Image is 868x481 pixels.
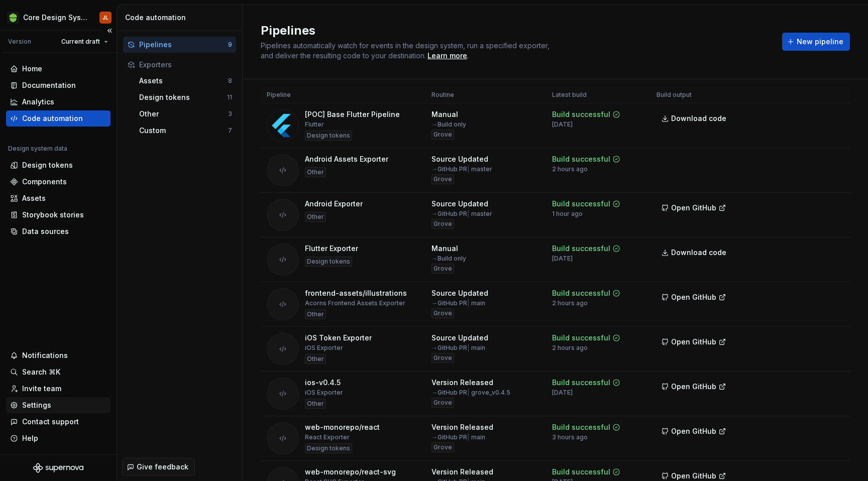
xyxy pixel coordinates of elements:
[7,12,19,24] img: 236da360-d76e-47e8-bd69-d9ae43f958f1.png
[657,339,731,347] a: Open GitHub
[552,433,588,441] div: 3 hours ago
[122,458,195,476] button: Give feedback
[135,73,236,89] a: Assets8
[22,210,84,220] div: Storybook stories
[135,123,236,139] button: Custom7
[467,344,470,351] span: |
[305,344,343,352] div: iOS Exporter
[33,463,83,473] svg: Supernova Logo
[305,199,363,209] div: Android Exporter
[671,382,716,392] span: Open GitHub
[22,64,42,74] div: Home
[431,210,492,218] div: → GitHub PR master
[6,364,111,380] button: Search ⌘K
[552,288,610,298] div: Build successful
[431,353,454,363] div: Grove
[657,244,733,262] a: Download code
[431,378,493,388] div: Version Released
[123,37,236,53] button: Pipelines9
[467,299,470,307] span: |
[431,121,466,129] div: → Build only
[305,309,326,319] div: Other
[22,160,73,170] div: Design tokens
[228,77,232,85] div: 8
[6,157,111,173] a: Design tokens
[431,308,454,318] div: Grove
[139,126,228,136] div: Custom
[22,193,46,203] div: Assets
[6,347,111,364] button: Notifications
[137,462,188,472] span: Give feedback
[431,244,458,254] div: Manual
[552,154,610,164] div: Build successful
[6,414,111,430] button: Contact support
[671,426,716,436] span: Open GitHub
[305,443,352,453] div: Design tokens
[8,38,31,46] div: Version
[657,333,731,351] button: Open GitHub
[6,174,111,190] a: Components
[782,33,850,51] button: New pipeline
[431,109,458,119] div: Manual
[22,97,54,107] div: Analytics
[431,165,492,173] div: → GitHub PR master
[135,106,236,122] button: Other3
[6,430,111,446] button: Help
[261,41,552,60] span: Pipelines automatically watch for events in the design system, run a specified exporter, and deli...
[139,109,228,119] div: Other
[552,121,573,129] div: [DATE]
[431,344,485,352] div: → GitHub PR main
[305,378,341,388] div: ios-v0.4.5
[431,264,454,274] div: Grove
[23,13,87,23] div: Core Design System
[552,255,573,263] div: [DATE]
[102,14,108,22] div: JL
[139,60,232,70] div: Exporters
[22,384,61,394] div: Invite team
[261,23,770,39] h2: Pipelines
[305,109,400,119] div: [POC] Base Flutter Pipeline
[305,244,358,254] div: Flutter Exporter
[431,433,485,441] div: → GitHub PR main
[552,299,588,307] div: 2 hours ago
[22,350,68,360] div: Notifications
[6,190,111,206] a: Assets
[467,210,470,217] span: |
[305,333,372,343] div: iOS Token Exporter
[305,399,326,409] div: Other
[467,389,470,396] span: |
[657,384,731,392] a: Open GitHub
[671,203,716,213] span: Open GitHub
[305,467,396,477] div: web-monorepo/react-svg
[6,381,111,397] a: Invite team
[305,257,352,267] div: Design tokens
[431,333,488,343] div: Source Updated
[552,378,610,388] div: Build successful
[552,422,610,432] div: Build successful
[797,37,843,47] span: New pipeline
[426,52,469,60] span: .
[431,398,454,408] div: Grove
[6,61,111,77] a: Home
[467,433,470,441] span: |
[305,288,407,298] div: frontend-assets/illustrations
[552,244,610,254] div: Build successful
[305,422,380,432] div: web-monorepo/react
[22,433,38,443] div: Help
[305,433,350,441] div: React Exporter
[657,288,731,306] button: Open GitHub
[427,51,467,61] a: Learn more
[135,89,236,105] button: Design tokens11
[125,13,238,23] div: Code automation
[61,38,100,46] span: Current draft
[228,41,232,49] div: 9
[227,93,232,101] div: 11
[657,428,731,437] a: Open GitHub
[305,212,326,222] div: Other
[425,87,546,103] th: Routine
[552,333,610,343] div: Build successful
[139,40,228,50] div: Pipelines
